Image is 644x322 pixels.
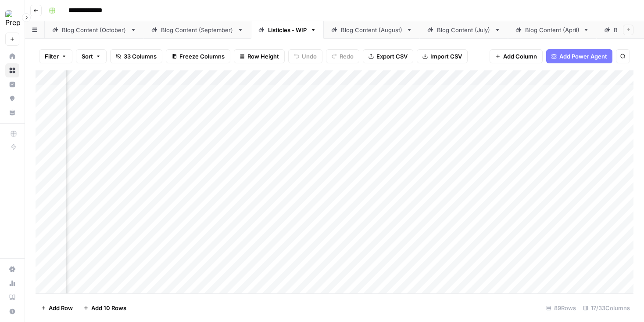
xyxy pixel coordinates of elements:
[5,49,19,63] a: Home
[78,301,132,315] button: Add 10 Rows
[5,290,19,304] a: Learning Hub
[268,26,307,34] div: Listicles - WIP
[45,52,59,61] span: Filter
[179,52,225,61] span: Freeze Columns
[5,10,21,26] img: Preply Logo
[376,52,408,61] span: Export CSV
[5,262,19,276] a: Settings
[546,49,612,63] button: Add Power Agent
[326,49,359,63] button: Redo
[437,26,491,34] div: Blog Content (July)
[5,276,19,290] a: Usage
[82,52,93,61] span: Sort
[124,52,157,61] span: 33 Columns
[110,49,162,63] button: 33 Columns
[503,52,537,61] span: Add Column
[302,52,317,61] span: Undo
[508,21,597,39] a: Blog Content (April)
[363,49,413,63] button: Export CSV
[288,49,322,63] button: Undo
[5,7,19,29] button: Workspace: Preply
[417,49,468,63] button: Import CSV
[39,49,72,63] button: Filter
[91,304,126,312] span: Add 10 Rows
[5,77,19,91] a: Insights
[5,91,19,106] a: Opportunities
[247,52,279,61] span: Row Height
[420,21,508,39] a: Blog Content (July)
[430,52,462,61] span: Import CSV
[559,52,607,61] span: Add Power Agent
[5,63,19,77] a: Browse
[490,49,543,63] button: Add Column
[49,304,73,312] span: Add Row
[543,301,580,315] div: 89 Rows
[62,26,127,34] div: Blog Content (October)
[525,26,580,34] div: Blog Content (April)
[5,304,19,318] button: Help + Support
[324,21,420,39] a: Blog Content (August)
[161,26,234,34] div: Blog Content (September)
[580,301,633,315] div: 17/33 Columns
[340,52,354,61] span: Redo
[166,49,230,63] button: Freeze Columns
[251,21,324,39] a: Listicles - WIP
[144,21,251,39] a: Blog Content (September)
[36,301,78,315] button: Add Row
[234,49,285,63] button: Row Height
[341,26,403,34] div: Blog Content (August)
[5,106,19,120] a: Your Data
[76,49,107,63] button: Sort
[45,21,144,39] a: Blog Content (October)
